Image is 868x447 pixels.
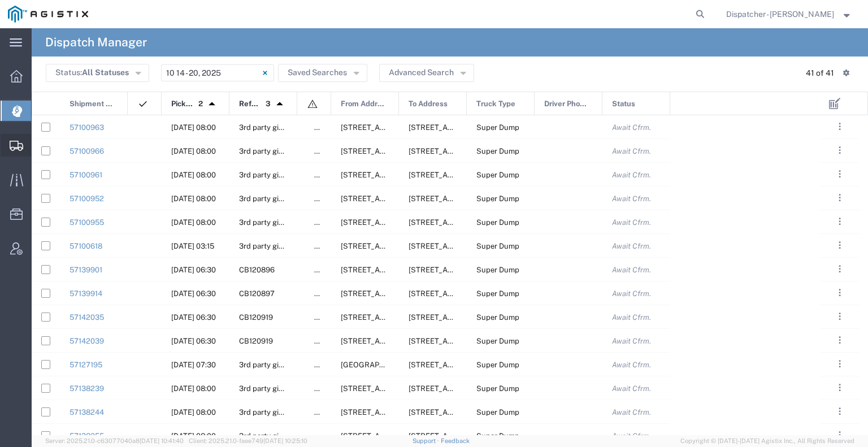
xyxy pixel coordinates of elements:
[612,361,651,369] span: Await Cfrm.
[409,361,521,369] span: 22715 Canyon Way, Colfax, California, United States
[476,242,519,250] span: Super Dump
[832,261,848,277] button: ...
[832,285,848,301] button: ...
[70,147,104,155] a: 57100966
[314,337,331,345] span: false
[341,123,453,132] span: 32106 Ridge Rd, Dutch Flat, California, 95701, United States
[839,191,841,205] span: . . .
[171,123,216,132] span: 10/14/2025, 08:00
[476,123,519,132] span: Super Dump
[832,190,848,206] button: ...
[409,218,521,227] span: 23100 Placer Hills Rd, Colfax, California, 95713, United States
[198,92,203,116] span: 2
[239,194,304,203] span: 3rd party giveaway
[171,337,216,345] span: 10/16/2025, 06:30
[476,194,519,203] span: Super Dump
[839,381,841,394] span: . . .
[239,242,304,250] span: 3rd party giveaway
[612,266,651,274] span: Await Cfrm.
[239,92,262,116] span: Reference
[137,98,149,110] img: icon
[839,167,841,181] span: . . .
[806,67,834,79] div: 41 of 41
[171,289,216,298] span: 10/16/2025, 06:30
[171,432,216,440] span: 10/16/2025, 08:00
[171,194,216,203] span: 10/14/2025, 08:00
[314,171,331,179] span: false
[409,242,521,250] span: 20899 Antler Rd, Lakehead, California, United States
[70,92,115,116] span: Shipment No.
[341,92,387,116] span: From Address
[612,194,651,203] span: Await Cfrm.
[314,289,331,298] span: false
[239,361,304,369] span: 3rd party giveaway
[171,408,216,416] span: 10/16/2025, 08:00
[341,361,621,369] span: Drum Power House, Alta, California, United States
[612,242,651,250] span: Await Cfrm.
[612,92,635,116] span: Status
[409,337,521,345] span: 23626 Foresthill Rd, Foresthill, California, United States
[171,242,214,250] span: 10/16/2025, 03:15
[832,427,848,443] button: ...
[476,408,519,416] span: Super Dump
[409,313,521,322] span: 23626 Foresthill Rd, Foresthill, California, United States
[70,266,102,274] a: 57139901
[409,92,448,116] span: To Address
[839,215,841,228] span: . . .
[476,313,519,322] span: Super Dump
[189,437,307,444] span: Client: 2025.21.0-faee749
[839,120,841,133] span: . . .
[832,309,848,324] button: ...
[171,147,216,155] span: 10/14/2025, 08:00
[239,432,304,440] span: 3rd party giveaway
[832,403,848,419] button: ...
[341,171,453,179] span: 32106 Ridge Rd, Dutch Flat, California, 95701, United States
[341,337,453,345] span: 2601 Hwy 49, Cool, California, 95614, United States
[832,166,848,182] button: ...
[476,384,519,393] span: Super Dump
[341,289,453,298] span: 2601 Hwy 49, Cool, California, 95614, United States
[314,123,331,132] span: false
[476,361,519,369] span: Super Dump
[832,214,848,229] button: ...
[307,98,318,110] img: icon
[239,337,273,345] span: CB120919
[476,171,519,179] span: Super Dump
[314,242,331,250] span: false
[70,194,104,203] a: 57100952
[409,147,521,155] span: 23100 Placer Hills Rd, Colfax, California, 95713, United States
[832,237,848,253] button: ...
[680,436,854,446] span: Copyright © [DATE]-[DATE] Agistix Inc., All Rights Reserved
[839,357,841,371] span: . . .
[409,408,521,416] span: 23100 Placer Hills Rd, Colfax, California, 95713, United States
[476,92,515,116] span: Truck Type
[82,68,129,77] span: All Statuses
[476,432,519,440] span: Super Dump
[314,218,331,227] span: false
[612,147,651,155] span: Await Cfrm.
[171,266,216,274] span: 10/16/2025, 06:30
[263,437,307,444] span: [DATE] 10:25:10
[70,218,104,227] a: 57100955
[612,432,651,440] span: Await Cfrm.
[239,147,304,155] span: 3rd party giveaway
[239,313,273,322] span: CB120919
[239,171,304,179] span: 3rd party giveaway
[839,238,841,252] span: . . .
[45,28,147,57] h4: Dispatch Manager
[314,147,331,155] span: false
[476,266,519,274] span: Super Dump
[839,310,841,323] span: . . .
[476,337,519,345] span: Super Dump
[476,218,519,227] span: Super Dump
[70,242,102,250] a: 57100618
[239,123,304,132] span: 3rd party giveaway
[409,123,521,132] span: 23100 Placer Hills Rd, Colfax, California, 95713, United States
[832,119,848,134] button: ...
[171,361,216,369] span: 10/16/2025, 07:30
[70,171,102,179] a: 57100961
[314,384,331,393] span: false
[341,266,453,274] span: 9800 Del Rd, Roseville, California, 95747, United States
[239,218,304,227] span: 3rd party giveaway
[341,408,453,416] span: 32106 Ridge Rd, Dutch Flat, California, 95701, United States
